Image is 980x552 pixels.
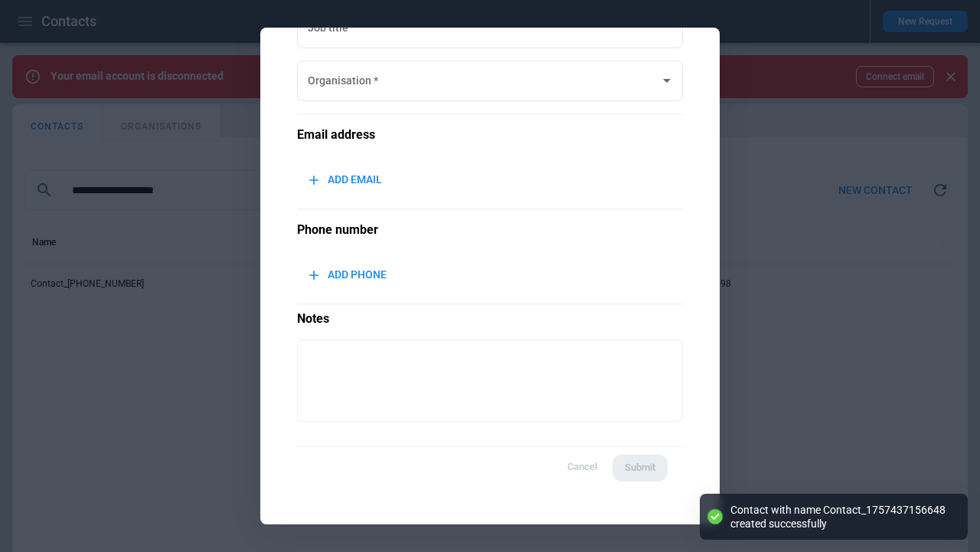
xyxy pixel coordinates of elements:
button: ADD PHONE [297,258,399,291]
h5: Email address [297,127,683,143]
p: Notes [297,304,683,327]
button: Open [656,70,678,91]
div: Contact with name Contact_1757437156648 created successfully [730,503,952,531]
h5: Phone number [297,222,683,238]
button: ADD EMAIL [297,163,394,196]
